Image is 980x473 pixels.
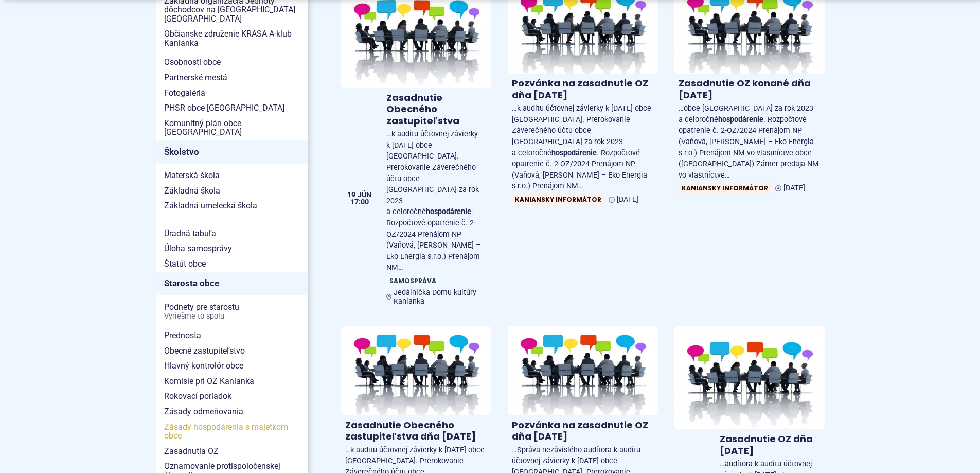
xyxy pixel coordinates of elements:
span: Základná škola [164,183,300,199]
a: Rokovací poriadok [156,389,308,404]
h4: Pozvánka na zasadnutie OZ dňa [DATE] [512,419,654,443]
a: Podnety pre starostuVyriešme to spolu [156,300,308,324]
span: 19 [347,191,355,199]
a: Zasadnutia OZ [156,444,308,459]
a: Komunitný plán obce [GEOGRAPHIC_DATA] [156,116,308,140]
strong: hospodárenie [551,149,597,157]
span: Kaniansky informátor [679,183,771,194]
span: 17:00 [347,199,371,206]
span: Školstvo [164,144,300,160]
span: Starosta obce [164,275,300,291]
a: Starosta obce [156,272,308,295]
span: …obce [GEOGRAPHIC_DATA] za rok 2023 a celoročné . Rozpočtové opatrenie č. 2-OZ/2024 Prenájom NP (... [679,104,819,180]
span: Zásady hospodárenia s majetkom obce [164,419,300,444]
span: Fotogaléria [164,85,300,101]
a: Školstvo [156,140,308,164]
span: [DATE] [783,184,805,192]
span: [DATE] [617,195,638,204]
span: Komisie pri OZ Kanianka [164,374,300,389]
span: Základná umelecká škola [164,198,300,214]
a: Prednosta [156,328,308,343]
span: Zásady odmeňovania [164,404,300,419]
span: Komunitný plán obce [GEOGRAPHIC_DATA] [164,116,300,140]
span: …k auditu účtovnej závierky k [DATE] obce [GEOGRAPHIC_DATA]. Prerokovanie Záverečného účtu obce [... [386,130,480,272]
span: Osobnosti obce [164,55,300,70]
span: Vyriešme to spolu [164,312,300,321]
a: Hlavný kontrolór obce [156,358,308,374]
a: PHSR obce [GEOGRAPHIC_DATA] [156,100,308,116]
h4: Zasadnutie Obecného zastupiteľstva dňa [DATE] [345,419,487,443]
span: Jedálnička Domu kultúry Kanianka [394,288,487,306]
span: Kaniansky informátor [512,194,604,205]
span: Obecné zastupiteľstvo [164,343,300,359]
strong: hospodárenie [426,207,471,216]
a: Úloha samosprávy [156,241,308,256]
span: Zasadnutia OZ [164,444,300,459]
a: Štatút obce [156,256,308,272]
span: Podnety pre starostu [164,300,300,324]
span: Občianske združenie KRASA A-klub Kanianka [164,26,300,50]
span: Rokovací poriadok [164,389,300,404]
a: Zásady odmeňovania [156,404,308,419]
span: Štatút obce [164,256,300,272]
span: Úloha samosprávy [164,241,300,256]
span: …k auditu účtovnej závierky k [DATE] obce [GEOGRAPHIC_DATA]. Prerokovanie Záverečného účtu obce [... [512,104,651,190]
span: Úradná tabuľa [164,226,300,241]
a: Základná škola [156,183,308,199]
span: Hlavný kontrolór obce [164,358,300,374]
a: Osobnosti obce [156,55,308,70]
a: Zásady hospodárenia s majetkom obce [156,419,308,444]
span: Partnerské mestá [164,70,300,85]
a: Základná umelecká škola [156,198,308,214]
span: jún [358,191,371,199]
a: Materská škola [156,168,308,183]
a: Občianske združenie KRASA A-klub Kanianka [156,26,308,50]
a: Úradná tabuľa [156,226,308,241]
a: Komisie pri OZ Kanianka [156,374,308,389]
a: Obecné zastupiteľstvo [156,343,308,359]
span: Samospráva [386,275,439,286]
h4: Zasadnutie OZ dňa [DATE] [720,433,821,457]
span: PHSR obce [GEOGRAPHIC_DATA] [164,100,300,116]
a: Fotogaléria [156,85,308,101]
h4: Zasadnutie Obecného zastupiteľstva [386,92,487,127]
span: Materská škola [164,168,300,183]
a: Partnerské mestá [156,70,308,85]
h4: Pozvánka na zasadnutie OZ dňa [DATE] [512,78,654,101]
strong: hospodárenie [718,115,763,124]
h4: Zasadnutie OZ konané dňa [DATE] [679,78,821,101]
span: Prednosta [164,328,300,343]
